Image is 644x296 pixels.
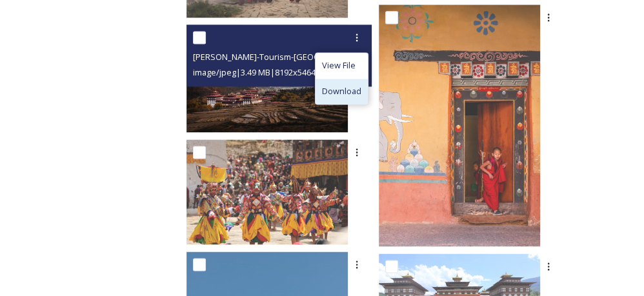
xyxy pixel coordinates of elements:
img: Ben-Richards-Tourism-Bhutan-012.jpg [379,5,540,246]
span: image/jpeg | 3.49 MB | 8192 x 5464 [193,66,316,78]
img: Masked dance at the annual Paro tshechu festival.jpg [186,139,348,244]
span: Download [322,85,361,97]
span: [PERSON_NAME]-Tourism-[GEOGRAPHIC_DATA]-068.jpg [193,50,405,63]
span: View File [322,59,356,72]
